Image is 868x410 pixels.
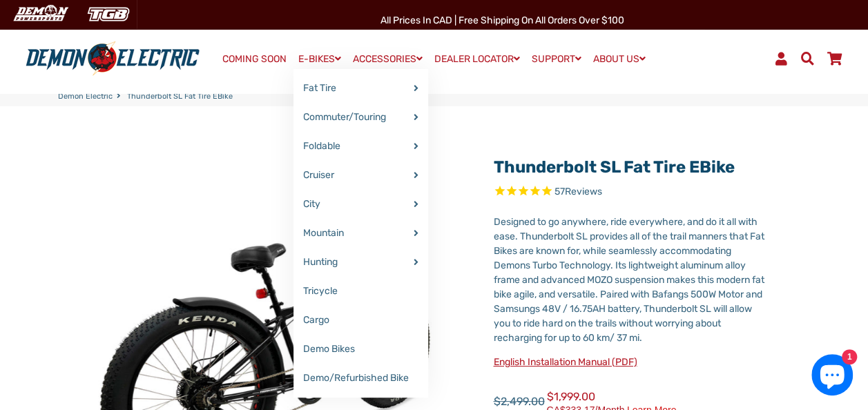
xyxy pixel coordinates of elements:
[293,74,428,103] a: Fat Tire
[293,248,428,277] a: Hunting
[7,3,73,26] img: Demon Electric
[807,354,857,399] inbox-online-store-chat: Shopify online store chat
[293,306,428,335] a: Cargo
[380,14,624,26] span: All Prices in CAD | Free shipping on all orders over $100
[293,161,428,190] a: Cruiser
[554,186,601,197] span: 57 reviews
[588,49,650,69] a: ABOUT US
[293,103,428,132] a: Commuter/Touring
[21,41,204,77] img: Demon Electric logo
[293,335,428,364] a: Demo Bikes
[430,49,525,69] a: DEALER LOCATOR
[293,219,428,248] a: Mountain
[493,356,637,368] a: English Installation Manual (PDF)
[293,190,428,219] a: City
[80,3,137,26] img: TGB Canada
[493,216,764,344] span: Designed to go anywhere, ride everywhere, and do it all with ease. Thunderbolt SL provides all of...
[527,49,586,69] a: SUPPORT
[564,186,601,197] span: Reviews
[293,49,346,69] a: E-BIKES
[293,364,428,393] a: Demo/Refurbished Bike
[348,49,427,69] a: ACCESSORIES
[127,91,233,103] span: Thunderbolt SL Fat Tire eBike
[493,393,544,410] span: $2,499.00
[58,91,113,103] a: Demon Electric
[218,50,291,69] a: COMING SOON
[493,184,769,200] span: Rated 4.9 out of 5 stars 57 reviews
[293,132,428,161] a: Foldable
[493,157,734,177] a: Thunderbolt SL Fat Tire eBike
[293,277,428,306] a: Tricycle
